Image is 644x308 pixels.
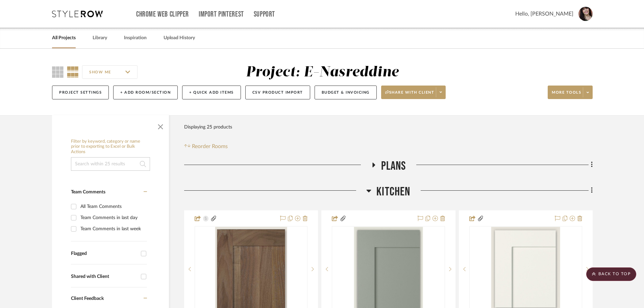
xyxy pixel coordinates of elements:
span: Client Feedback [71,296,104,301]
a: Upload History [164,33,195,43]
span: Plans [381,159,406,173]
div: Project: E-Nasreddine [246,65,399,79]
div: Shared with Client [71,274,138,280]
button: Share with client [381,86,446,99]
div: All Team Comments [80,201,145,212]
scroll-to-top-button: BACK TO TOP [586,267,636,281]
button: Close [154,119,167,132]
a: Library [93,33,107,43]
span: Kitchen [376,185,410,199]
div: Flagged [71,251,138,257]
span: Share with client [385,90,435,100]
span: Reorder Rooms [192,142,228,150]
button: CSV Product Import [245,86,310,99]
div: Team Comments in last day [80,212,145,223]
a: All Projects [52,33,76,43]
a: Chrome Web Clipper [136,11,189,17]
span: Hello, [PERSON_NAME] [515,10,573,18]
button: Project Settings [52,86,109,99]
span: Team Comments [71,190,105,194]
input: Search within 25 results [71,157,150,171]
button: + Quick Add Items [182,86,241,99]
span: More tools [552,90,581,100]
a: Inspiration [124,33,147,43]
h6: Filter by keyword, category or name prior to exporting to Excel or Bulk Actions [71,139,150,155]
a: Support [254,11,275,17]
div: Team Comments in last week [80,223,145,234]
button: Reorder Rooms [184,142,228,150]
button: Budget & Invoicing [315,86,377,99]
div: Displaying 25 products [184,120,232,134]
a: Import Pinterest [199,11,244,17]
button: More tools [548,86,593,99]
img: avatar [578,7,593,21]
button: + Add Room/Section [113,86,178,99]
